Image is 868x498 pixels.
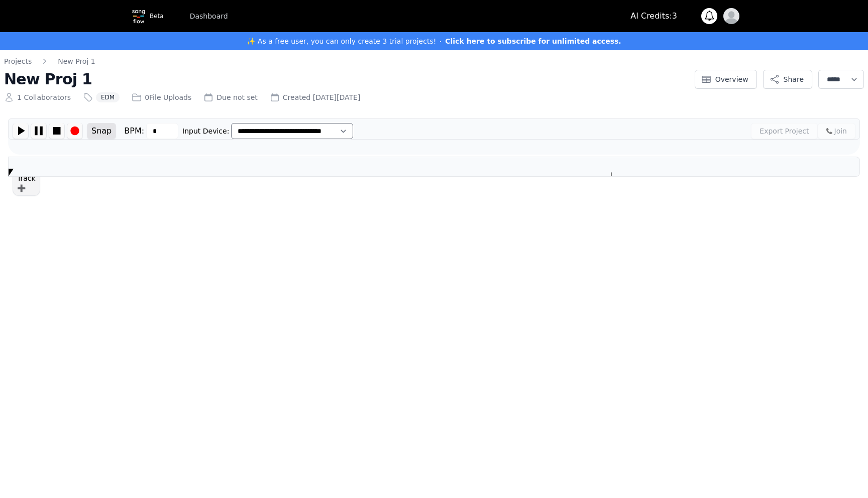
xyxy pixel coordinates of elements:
button: Share [763,70,812,89]
p: 1 Collaborators [17,92,71,102]
button: Export Project [751,123,817,139]
p: Created [DATE][DATE] [283,92,361,102]
img: stop-IIWY7GUR.svg [49,123,64,139]
span: EDM [96,92,120,102]
div: Add Track ➕ [13,161,40,196]
button: ✨ As a free user, you can only create 3 trial projects!Click here to subscribe for unlimited access. [247,35,621,47]
p: Due not set [216,92,258,102]
a: Projects [4,56,32,66]
img: Topline [129,6,149,26]
p: Beta [150,12,164,20]
img: pause-7FOZAIPN.svg [31,123,46,139]
button: Join [818,123,855,139]
div: 0 File Uploads [132,92,191,102]
h2: New Proj 1 [4,70,689,88]
strong: Click here to subscribe for unlimited access. [445,37,621,45]
nav: Breadcrumb [4,56,689,66]
img: phone-UTJ6M45A.svg [826,128,832,134]
label: BPM: [124,125,144,137]
img: play-HN6QGP6F.svg [13,123,28,139]
strong: ✨ As a free user, you can only create 3 trial projects! [247,37,436,45]
a: Overview [695,77,757,86]
p: AI Credits: 3 [630,10,677,22]
a: New Proj 1 [58,56,95,66]
label: Input Device: [182,126,229,136]
a: Dashboard [184,7,234,25]
button: Snap [87,123,116,139]
img: record-BSW3YWYX.svg [67,123,82,139]
button: Overview [695,70,757,89]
